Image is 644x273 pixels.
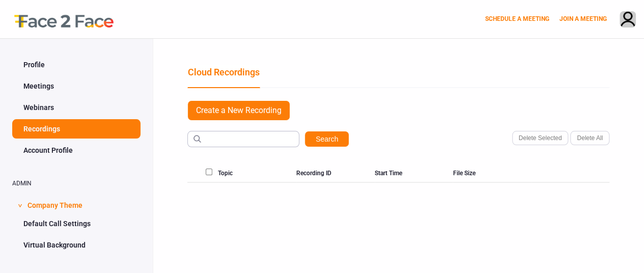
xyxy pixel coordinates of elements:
[559,15,607,22] a: JOIN A MEETING
[620,12,635,29] img: avatar.710606db.png
[453,165,531,183] div: File Size
[12,76,141,96] a: Meetings
[12,119,141,139] a: Recordings
[304,131,349,147] button: Search
[12,214,141,233] a: Default Call Settings
[12,235,141,255] a: Virtual Background
[193,135,201,143] img: haGk5Ch+A0+liuDR3YSCAAAAAElFTkSuQmCC
[12,98,141,117] a: Webinars
[12,180,141,187] h2: ADMIN
[15,204,25,207] span: >
[12,141,141,160] a: Account Profile
[218,165,296,183] div: Topic
[485,15,549,22] a: SCHEDULE A MEETING
[375,165,453,183] div: Start Time
[12,55,141,74] a: Profile
[27,195,82,214] span: Company Theme
[187,100,290,121] a: Create a New Recording
[187,65,260,88] a: Cloud Recordings
[296,165,375,183] div: Recording ID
